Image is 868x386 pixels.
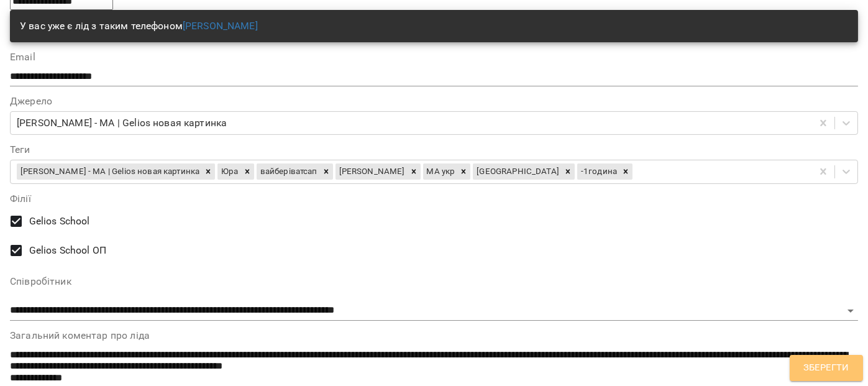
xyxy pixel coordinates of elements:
[10,194,858,204] label: Філії
[17,163,201,180] div: [PERSON_NAME] - МА | Gelios новая картинка
[790,355,863,381] button: Зберегти
[29,243,106,258] span: Gelios School ОП
[336,163,407,180] div: [PERSON_NAME]
[10,96,858,106] label: Джерело
[20,19,258,34] p: У вас уже є лід з таким телефоном
[10,331,858,341] label: Загальний коментар про ліда
[183,20,258,32] a: [PERSON_NAME]
[257,163,319,180] div: вайберіватсап
[10,277,858,287] label: Співробітник
[10,52,858,62] label: Email
[217,163,240,180] div: Юра
[803,360,849,376] span: Зберегти
[473,163,561,180] div: [GEOGRAPHIC_DATA]
[423,163,457,180] div: МА укр
[29,214,90,229] span: Gelios School
[10,145,858,155] label: Теги
[577,163,619,180] div: -1година
[17,116,227,131] div: [PERSON_NAME] - МА | Gelios новая картинка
